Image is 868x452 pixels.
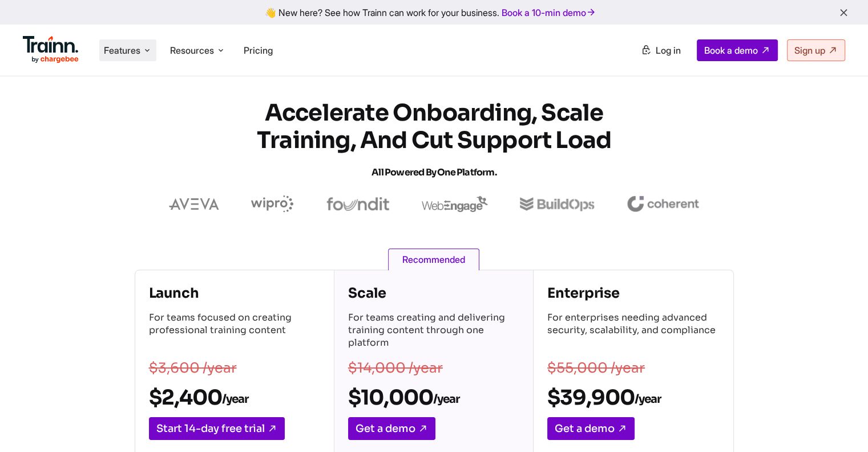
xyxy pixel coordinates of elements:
img: buildops logo [520,197,595,211]
span: Book a demo [704,45,758,56]
h4: Enterprise [547,284,719,302]
a: Sign up [787,39,845,61]
s: $3,600 /year [149,359,237,377]
h4: Launch [149,284,320,302]
span: Sign up [794,45,825,56]
a: Book a 10-min demo [499,5,599,21]
img: foundit logo [326,197,390,211]
span: Resources [170,44,214,57]
s: $55,000 /year [547,359,645,377]
iframe: Chat Widget [811,397,868,452]
a: Get a demo [547,417,635,440]
p: For enterprises needing advanced security, scalability, and compliance [547,311,719,351]
span: All Powered by One Platform. [372,166,496,178]
a: Get a demo [348,417,435,440]
a: Start 14-day free trial [149,417,285,440]
sub: /year [635,392,661,406]
h2: $10,000 [348,385,519,410]
a: Book a demo [697,39,778,61]
p: For teams creating and delivering training content through one platform [348,311,519,351]
span: Log in [656,45,681,56]
s: $14,000 /year [348,359,443,377]
h2: $39,900 [547,385,719,410]
span: Features [104,44,140,57]
img: Trainn Logo [23,36,79,63]
span: Recommended [388,249,479,270]
h4: Scale [348,284,519,302]
img: aveva logo [169,198,219,210]
div: 👋 New here? See how Trainn can work for your business. [7,7,861,18]
h1: Accelerate Onboarding, Scale Training, and Cut Support Load [229,99,640,186]
img: coherent logo [627,196,699,212]
a: Log in [634,40,688,61]
p: For teams focused on creating professional training content [149,311,320,351]
a: Pricing [244,45,273,56]
img: wipro logo [251,195,294,213]
h2: $2,400 [149,385,320,410]
sub: /year [433,392,459,406]
img: webengage logo [422,196,488,212]
sub: /year [222,392,248,406]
